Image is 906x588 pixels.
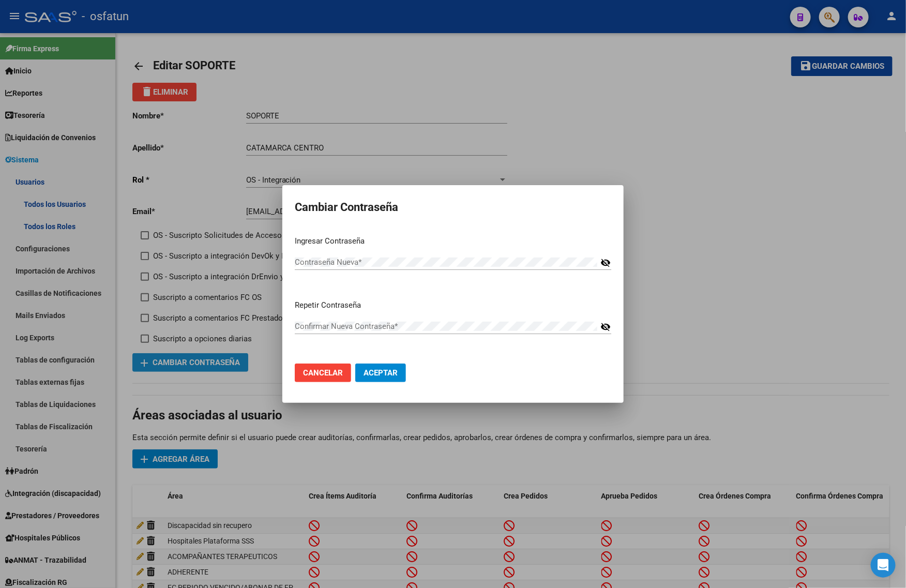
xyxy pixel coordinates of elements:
p: Repetir Contraseña [295,299,611,311]
span: Aceptar [364,368,398,378]
button: Aceptar [355,364,406,382]
mat-icon: visibility_off [600,321,611,333]
span: Cancelar [303,368,343,378]
p: Ingresar Contraseña [295,235,611,247]
h2: Cambiar Contraseña [295,198,611,217]
mat-icon: visibility_off [600,257,611,269]
div: Open Intercom Messenger [871,553,896,578]
button: Cancelar [295,364,351,382]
